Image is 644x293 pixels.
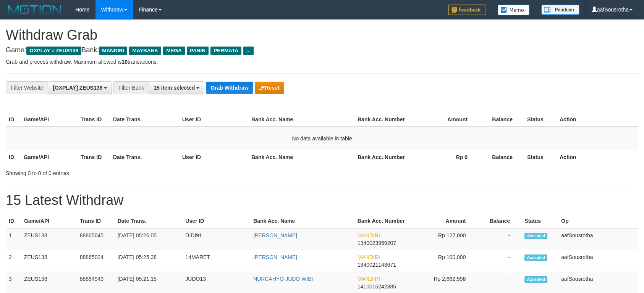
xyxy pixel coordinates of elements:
[110,113,179,127] th: Date Trans.
[6,150,21,164] th: ID
[558,228,638,250] td: aafSousrotha
[182,214,250,228] th: User ID
[77,250,115,272] td: 88865024
[358,240,396,246] span: Copy 1340023959207 to clipboard
[6,81,48,94] div: Filter Website
[21,250,77,272] td: ZEUS138
[255,82,284,94] button: Reset
[558,250,638,272] td: aafSousrotha
[129,47,161,55] span: MAYBANK
[248,150,354,164] th: Bank Acc. Name
[253,276,313,282] a: NURCAHYO JUDO WIBI
[179,113,248,127] th: User ID
[6,214,21,228] th: ID
[187,47,209,55] span: PANIN
[113,81,149,94] div: Filter Bank
[154,85,195,91] span: 15 item selected
[179,150,248,164] th: User ID
[358,276,380,282] span: MANDIRI
[558,214,638,228] th: Op
[21,113,78,127] th: Game/API
[115,228,183,250] td: [DATE] 05:26:05
[448,5,486,15] img: Feedback.jpg
[243,47,254,55] span: ...
[149,81,204,94] button: 15 item selected
[411,228,477,250] td: Rp 127,000
[115,214,183,228] th: Date Trans.
[477,250,521,272] td: -
[477,228,521,250] td: -
[521,214,558,228] th: Status
[358,254,380,260] span: MANDIRI
[53,85,102,91] span: [OXPLAY] ZEUS138
[479,113,524,127] th: Balance
[358,262,396,268] span: Copy 1340021143671 to clipboard
[541,5,579,15] img: panduan.png
[77,228,115,250] td: 88865045
[253,254,297,260] a: [PERSON_NAME]
[498,5,530,15] img: Button%20Memo.svg
[6,127,638,150] td: No data available in table
[477,214,521,228] th: Balance
[354,214,411,228] th: Bank Acc. Number
[524,233,547,239] span: Accepted
[99,47,127,55] span: MANDIRI
[182,250,250,272] td: 14MARET
[6,4,64,15] img: MOTION_logo.png
[110,150,179,164] th: Date Trans.
[354,113,411,127] th: Bank Acc. Number
[21,228,77,250] td: ZEUS138
[206,82,253,94] button: Grab Withdraw
[411,150,479,164] th: Rp 0
[6,47,638,54] h4: Game: Bank:
[557,113,638,127] th: Action
[557,150,638,164] th: Action
[26,47,81,55] span: OXPLAY > ZEUS138
[78,113,110,127] th: Trans ID
[411,250,477,272] td: Rp 100,000
[77,214,115,228] th: Trans ID
[163,47,185,55] span: MEGA
[6,250,21,272] td: 2
[6,166,263,177] div: Showing 0 to 0 of 0 entries
[250,214,354,228] th: Bank Acc. Name
[358,283,396,290] span: Copy 1410016242885 to clipboard
[115,250,183,272] td: [DATE] 05:25:38
[210,47,241,55] span: PERMATA
[524,276,547,283] span: Accepted
[21,150,78,164] th: Game/API
[253,232,297,238] a: [PERSON_NAME]
[48,81,112,94] button: [OXPLAY] ZEUS138
[248,113,354,127] th: Bank Acc. Name
[182,228,250,250] td: DIDI91
[6,193,638,208] h1: 15 Latest Withdraw
[78,150,110,164] th: Trans ID
[21,214,77,228] th: Game/API
[358,232,380,238] span: MANDIRI
[411,113,479,127] th: Amount
[6,58,638,66] p: Grab and process withdraw. Maximum allowed is transactions.
[6,27,638,43] h1: Withdraw Grab
[479,150,524,164] th: Balance
[354,150,411,164] th: Bank Acc. Number
[524,150,557,164] th: Status
[121,59,128,65] strong: 10
[524,254,547,261] span: Accepted
[411,214,477,228] th: Amount
[524,113,557,127] th: Status
[6,113,21,127] th: ID
[6,228,21,250] td: 1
